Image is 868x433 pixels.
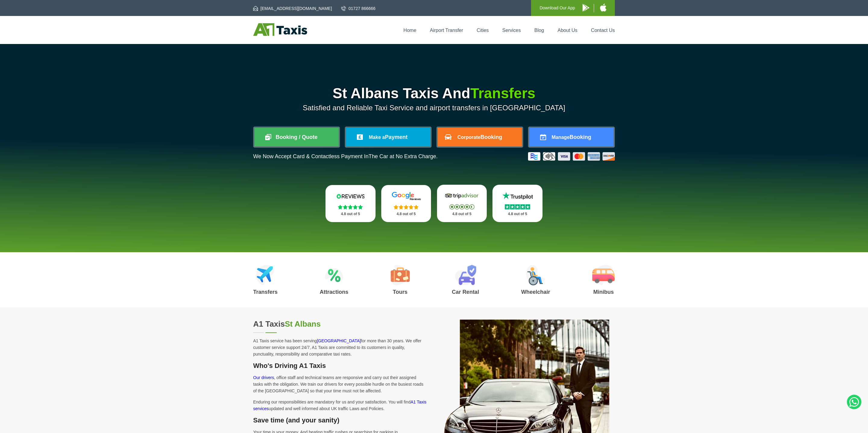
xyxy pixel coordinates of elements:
[388,192,424,201] img: Google
[558,28,577,33] a: About Us
[346,128,430,146] a: Make aPayment
[388,210,425,218] p: 4.8 out of 5
[325,265,343,285] img: Attractions
[521,289,550,295] h3: Wheelchair
[452,289,479,295] h3: Car Rental
[528,152,615,161] img: Credit And Debit Cards
[430,28,463,33] a: Airport Transfer
[534,28,544,33] a: Blog
[381,185,431,222] a: Google Stars 4.8 out of 5
[492,185,542,222] a: Trustpilot Stars 4.8 out of 5
[256,265,275,285] img: Airport Transfers
[253,362,427,370] h3: Who's Driving A1 Taxis
[253,289,278,295] h3: Transfers
[253,319,427,329] h2: A1 Taxis
[253,375,274,380] a: Our drivers
[253,104,615,112] p: Satisfied and Reliable Taxi Service and airport transfers in [GEOGRAPHIC_DATA]
[499,191,536,200] img: Trustpilot
[317,338,361,343] a: [GEOGRAPHIC_DATA]
[253,416,427,424] h3: Save time (and your sanity)
[325,185,376,222] a: Reviews.io Stars 4.8 out of 5
[394,205,419,209] img: Stars
[502,28,521,33] a: Services
[444,191,480,200] img: Tripadvisor
[369,153,438,159] span: The Car at No Extra Charge.
[253,337,427,357] p: A1 Taxis service has been serving for more than 30 years. We offer customer service support 24/7,...
[444,210,480,218] p: 4.8 out of 5
[253,153,438,160] p: We Now Accept Card & Contactless Payment In
[332,192,369,201] img: Reviews.io
[470,85,535,101] span: Transfers
[592,289,615,295] h3: Minibus
[391,265,410,285] img: Tours
[458,135,480,140] span: Corporate
[391,289,410,295] h3: Tours
[583,4,589,11] img: A1 Taxis Android App
[285,319,321,328] span: St Albans
[369,135,385,140] span: Make a
[477,28,489,33] a: Cities
[404,28,417,33] a: Home
[438,128,522,146] a: CorporateBooking
[455,265,476,285] img: Car Rental
[253,86,615,101] h1: St Albans Taxis And
[341,5,376,11] a: 01727 866666
[529,128,614,146] a: ManageBooking
[320,289,348,295] h3: Attractions
[253,23,307,36] img: A1 Taxis St Albans LTD
[592,265,615,285] img: Minibus
[254,128,339,146] a: Booking / Quote
[539,4,575,12] p: Download Our App
[338,205,363,209] img: Stars
[449,204,474,209] img: Stars
[505,204,530,209] img: Stars
[499,210,536,218] p: 4.8 out of 5
[253,399,427,412] p: Enduring our responsibilities are mandatory for us and your satisfaction. You will find updated a...
[332,210,369,218] p: 4.8 out of 5
[437,185,487,222] a: Tripadvisor Stars 4.8 out of 5
[591,28,615,33] a: Contact Us
[600,4,606,11] img: A1 Taxis iPhone App
[526,265,545,285] img: Wheelchair
[552,135,570,140] span: Manage
[253,374,427,394] p: , office staff and technical teams are responsive and carry out their assigned tasks with the obl...
[253,5,332,11] a: [EMAIL_ADDRESS][DOMAIN_NAME]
